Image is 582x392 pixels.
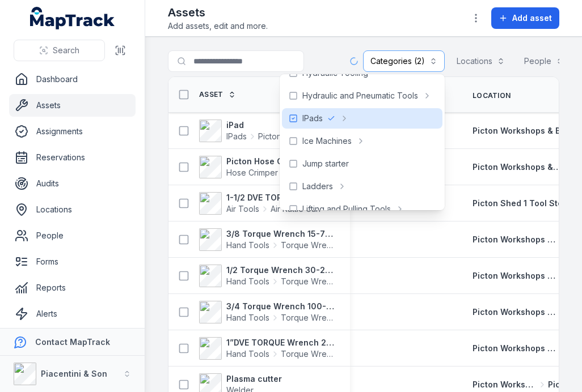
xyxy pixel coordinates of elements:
[473,161,563,173] span: Picton Workshops & Bays
[226,240,269,251] span: Hand Tools
[199,120,300,142] a: iPadIPadsPicton IPad
[9,198,136,221] a: Locations
[226,373,282,385] strong: Plasma cutter
[473,234,557,245] span: Picton Workshops & Bays
[199,156,309,178] a: Picton Hose CrimperHose Crimper
[473,270,557,282] span: Picton Workshops & Bays
[258,131,300,142] span: Picton IPad
[473,125,575,137] a: Picton Workshops & Bays
[226,168,278,177] span: Hose Crimper
[517,50,571,72] button: People
[302,181,333,192] span: Ladders
[226,265,336,276] strong: 1/2 Torque Wrench 30-250 ft/lbs site box 2 4579
[281,276,336,287] span: Torque Wrench
[226,131,247,142] span: IPads
[302,90,418,101] span: Hydraulic and Pneumatic Tools
[53,45,79,56] span: Search
[226,276,269,287] span: Hand Tools
[302,113,323,124] span: IPads
[226,120,300,131] strong: iPad
[9,302,136,325] a: Alerts
[226,301,336,312] strong: 3/4 Torque Wrench 100-500 ft/lbs box 2 4575
[512,12,552,24] span: Add asset
[473,306,557,318] span: Picton Workshops & Bays
[168,5,268,20] h2: Assets
[271,203,320,215] span: Air Rattle Gun
[199,90,236,99] a: Asset
[199,228,336,251] a: 3/8 Torque Wrench 15-75 ft/lbs site box 2 4581Hand ToolsTorque Wrench
[199,337,336,360] a: 1”DVE TORQUE Wrench 200-1000 ft/lbs 4572Hand ToolsTorque Wrench
[473,126,575,135] span: Picton Workshops & Bays
[473,379,537,390] span: Picton Workshops & Bays
[9,94,136,117] a: Assets
[30,7,115,29] a: MapTrack
[199,90,223,99] span: Asset
[302,135,352,147] span: Ice Machines
[226,203,259,215] span: Air Tools
[302,158,349,169] span: Jump starter
[9,224,136,247] a: People
[35,337,110,347] strong: Contact MapTrack
[491,7,559,29] button: Add asset
[226,337,336,348] strong: 1”DVE TORQUE Wrench 200-1000 ft/lbs 4572
[199,192,323,215] a: 1-1/2 DVE TORQUE TOOLAir ToolsAir Rattle Gun
[281,348,336,360] span: Torque Wrench
[473,91,511,100] span: Location
[226,192,323,203] strong: 1-1/2 DVE TORQUE TOOL
[9,172,136,195] a: Audits
[199,301,336,323] a: 3/4 Torque Wrench 100-500 ft/lbs box 2 4575Hand ToolsTorque Wrench
[302,203,391,215] span: Lifting and Pulling Tools
[199,265,336,287] a: 1/2 Torque Wrench 30-250 ft/lbs site box 2 4579Hand ToolsTorque Wrench
[363,50,445,72] button: Categories (2)
[281,312,336,323] span: Torque Wrench
[9,250,136,273] a: Forms
[41,369,107,378] strong: Piacentini & Son
[9,68,136,91] a: Dashboard
[226,228,336,240] strong: 3/8 Torque Wrench 15-75 ft/lbs site box 2 4581
[168,20,268,32] span: Add assets, edit and more.
[226,156,309,167] strong: Picton Hose Crimper
[226,348,269,360] span: Hand Tools
[226,312,269,323] span: Hand Tools
[9,276,136,299] a: Reports
[14,40,105,61] button: Search
[449,50,512,72] button: Locations
[9,120,136,143] a: Assignments
[281,240,336,251] span: Torque Wrench
[9,146,136,169] a: Reservations
[473,343,557,354] span: Picton Workshops & Bays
